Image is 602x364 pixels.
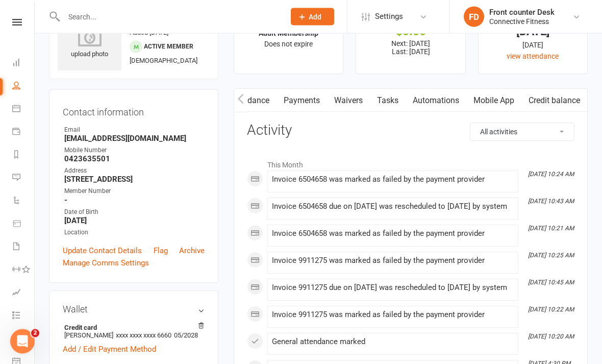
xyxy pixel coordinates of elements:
[528,198,574,205] i: [DATE] 10:43 AM
[64,175,205,184] strong: [STREET_ADDRESS]
[130,57,197,65] span: [DEMOGRAPHIC_DATA]
[365,40,456,56] p: Next: [DATE] Last: [DATE]
[264,40,313,48] span: Does not expire
[64,208,205,217] div: Date of Birth
[116,332,171,339] span: xxxx xxxx xxxx 6660
[272,176,514,184] div: Invoice 6504658 was marked as failed by the payment provider
[489,17,555,26] div: Connective Fitness
[63,104,205,118] h3: Contact information
[272,230,514,238] div: Invoice 6504658 was marked as failed by the payment provider
[221,89,277,113] a: Attendance
[528,306,574,313] i: [DATE] 10:22 AM
[277,89,327,113] a: Payments
[58,27,121,60] div: upload photo
[64,134,205,143] strong: [EMAIL_ADDRESS][DOMAIN_NAME]
[64,126,205,135] div: Email
[64,324,199,332] strong: Credit card
[466,89,521,113] a: Mobile App
[272,311,514,320] div: Invoice 9911275 was marked as failed by the payment provider
[174,332,198,339] span: 05/2028
[406,89,466,113] a: Automations
[528,225,574,232] i: [DATE] 10:21 AM
[10,329,35,354] iframe: Intercom live chat
[528,171,574,178] i: [DATE] 10:24 AM
[521,89,587,113] a: Credit balance
[12,75,35,98] a: People
[64,216,205,226] strong: [DATE]
[64,155,205,164] strong: 0423635501
[64,228,205,238] div: Location
[488,27,578,37] div: [DATE]
[154,245,168,257] a: Flag
[247,123,574,139] h3: Activity
[12,213,35,236] a: Product Sales
[130,29,168,37] time: Added [DATE]
[528,279,574,286] i: [DATE] 10:45 AM
[12,282,35,305] a: Assessments
[370,89,406,113] a: Tasks
[12,328,35,351] a: What's New
[272,203,514,211] div: Invoice 6504658 due on [DATE] was rescheduled to [DATE] by system
[327,89,370,113] a: Waivers
[12,121,35,144] a: Payments
[291,8,334,26] button: Add
[64,146,205,156] div: Mobile Number
[12,52,35,75] a: Dashboard
[61,10,278,24] input: Search...
[63,344,156,356] a: Add / Edit Payment Method
[63,323,205,341] li: [PERSON_NAME]
[309,13,321,21] span: Add
[179,245,205,257] a: Archive
[365,27,456,37] div: $0.00
[528,333,574,341] i: [DATE] 10:20 AM
[63,245,142,257] a: Update Contact Details
[144,43,193,51] span: Active member
[507,53,559,61] a: view attendance
[64,196,205,205] strong: -
[272,257,514,265] div: Invoice 9911275 was marked as failed by the payment provider
[31,329,39,337] span: 2
[63,305,205,315] h3: Wallet
[489,8,555,17] div: Front counter Desk
[272,284,514,293] div: Invoice 9911275 due on [DATE] was rescheduled to [DATE] by system
[528,252,574,259] i: [DATE] 10:25 AM
[64,166,205,176] div: Address
[247,155,574,171] li: This Month
[64,187,205,197] div: Member Number
[272,338,514,347] div: General attendance marked
[464,7,484,27] div: FD
[488,40,578,51] div: [DATE]
[375,5,403,28] span: Settings
[63,257,149,270] a: Manage Comms Settings
[12,144,35,167] a: Reports
[12,98,35,121] a: Calendar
